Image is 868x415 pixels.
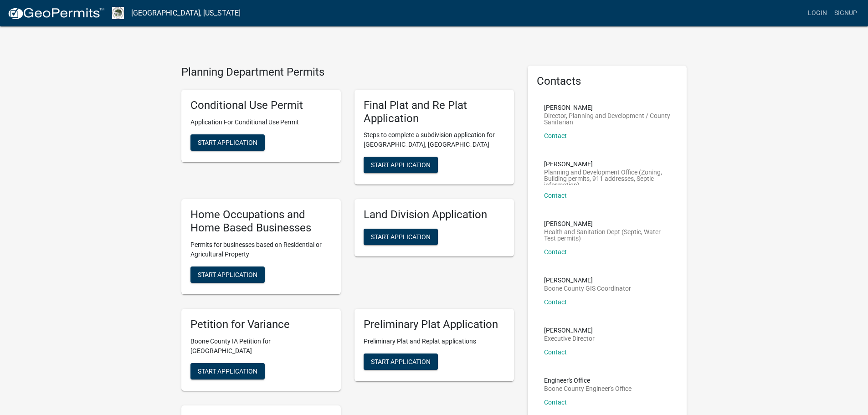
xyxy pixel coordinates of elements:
span: Start Application [371,161,431,169]
button: Start Application [364,354,438,370]
p: [PERSON_NAME] [544,327,595,333]
button: Start Application [190,134,265,151]
span: Start Application [198,367,257,374]
span: Start Application [198,138,257,146]
p: Planning and Development Office (Zoning, Building permits, 911 addresses, Septic information) [544,169,671,185]
a: Contact [544,348,567,356]
a: Contact [544,248,567,256]
h5: Petition for Variance [190,318,332,331]
p: Boone County GIS Coordinator [544,285,631,292]
p: Director, Planning and Development / County Sanitarian [544,113,671,125]
span: Start Application [371,233,431,241]
h5: Preliminary Plat Application [364,318,505,331]
p: Boone County IA Petition for [GEOGRAPHIC_DATA] [190,337,332,356]
a: [GEOGRAPHIC_DATA], [US_STATE] [131,5,241,21]
p: Engineer's Office [544,377,632,384]
p: Boone County Engineer's Office [544,385,632,392]
h5: Home Occupations and Home Based Businesses [190,208,332,235]
p: [PERSON_NAME] [544,161,671,167]
p: [PERSON_NAME] [544,277,631,283]
p: Executive Director [544,335,595,342]
a: Contact [544,132,567,139]
a: Contact [544,399,567,406]
h5: Land Division Application [364,208,505,221]
button: Start Application [190,363,265,379]
button: Start Application [364,157,438,173]
p: [PERSON_NAME] [544,220,671,227]
p: Preliminary Plat and Replat applications [364,337,505,346]
button: Start Application [364,229,438,245]
a: Contact [544,192,567,199]
a: Login [804,5,831,22]
span: Start Application [371,358,431,365]
a: Signup [831,5,861,22]
p: Steps to complete a subdivision application for [GEOGRAPHIC_DATA], [GEOGRAPHIC_DATA] [364,130,505,149]
span: Start Application [198,271,257,278]
p: Health and Sanitation Dept (Septic, Water Test permits) [544,229,671,241]
a: Contact [544,298,567,306]
h5: Final Plat and Re Plat Application [364,99,505,125]
img: Boone County, Iowa [112,7,124,19]
p: Application For Conditional Use Permit [190,118,332,127]
button: Start Application [190,266,265,283]
p: [PERSON_NAME] [544,104,671,111]
h5: Conditional Use Permit [190,99,332,112]
h5: Contacts [537,75,678,88]
h4: Planning Department Permits [181,66,514,79]
p: Permits for businesses based on Residential or Agricultural Property [190,240,332,259]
